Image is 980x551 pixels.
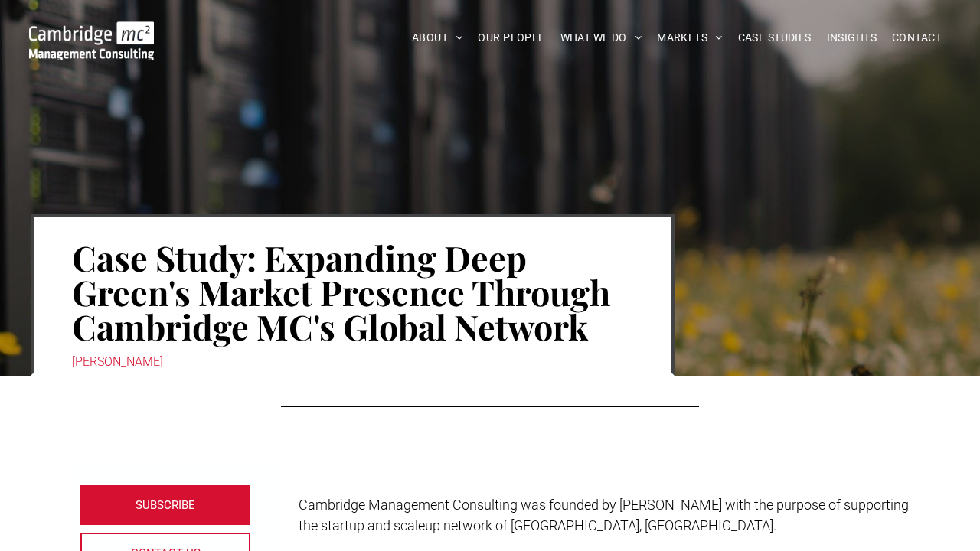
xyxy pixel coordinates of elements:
a: OUR PEOPLE [470,26,552,50]
a: INSIGHTS [819,26,884,50]
a: MARKETS [649,26,730,50]
img: Go to Homepage [29,21,154,60]
div: [PERSON_NAME] [72,351,633,373]
a: CASE STUDIES [730,26,819,50]
span: SUBSCRIBE [136,486,195,524]
h1: Case Study: Expanding Deep Green's Market Presence Through Cambridge MC's Global Network [72,239,633,345]
a: WHAT WE DO [553,26,650,50]
a: ABOUT [404,26,471,50]
span: Cambridge Management Consulting was founded by [PERSON_NAME] with the purpose of supporting the s... [299,497,909,533]
a: SUBSCRIBE [80,485,250,525]
a: CONTACT [884,26,949,50]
